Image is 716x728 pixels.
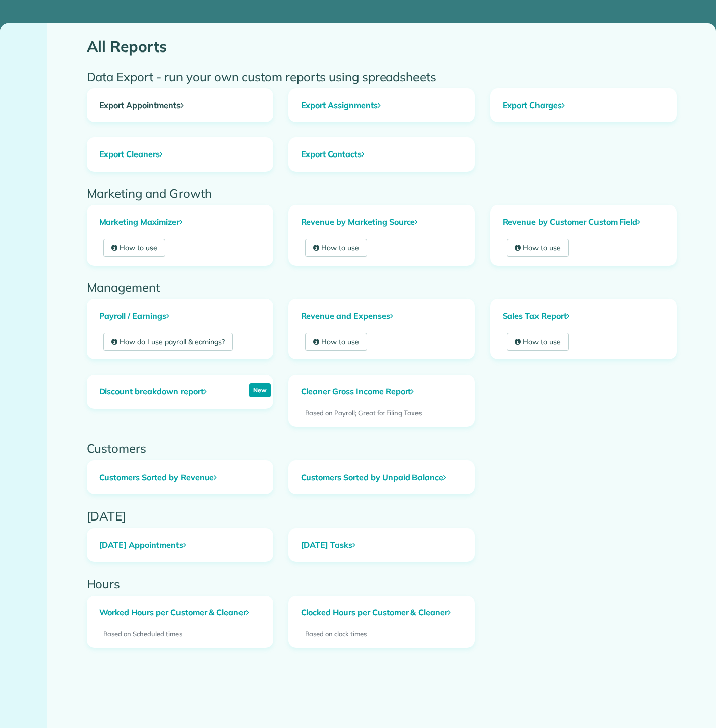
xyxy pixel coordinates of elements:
[491,205,676,239] a: Revenue by Customer Custom Field
[87,299,273,333] a: Payroll / Earnings
[289,375,427,408] a: Cleaner Gross Income Report
[87,138,273,171] a: Export Cleaners
[87,509,677,523] h2: [DATE]
[103,239,166,257] a: How to use
[87,187,677,200] h2: Marketing and Growth
[305,239,368,257] a: How to use
[289,138,474,171] a: Export Contacts
[305,629,458,639] p: Based on clock times
[87,281,677,294] h2: Management
[289,596,474,630] a: Clocked Hours per Customer & Cleaner
[87,461,273,494] a: Customers Sorted by Revenue
[507,239,569,257] a: How to use
[289,205,474,239] a: Revenue by Marketing Source
[87,38,677,55] h1: All Reports
[87,596,273,630] a: Worked Hours per Customer & Cleaner
[289,461,474,494] a: Customers Sorted by Unpaid Balance
[305,408,458,419] p: Based on Payroll; Great for Filing Taxes
[103,629,257,639] p: Based on Scheduled times
[289,89,474,122] a: Export Assignments
[103,333,233,351] a: How do I use payroll & earnings?
[507,333,569,351] a: How to use
[249,383,271,397] p: New
[87,89,273,122] a: Export Appointments
[87,442,677,455] h2: Customers
[87,375,219,408] a: Discount breakdown report
[87,577,677,590] h2: Hours
[289,299,474,333] a: Revenue and Expenses
[87,70,677,83] h2: Data Export - run your own custom reports using spreadsheets
[491,299,676,333] a: Sales Tax Report
[87,205,273,239] a: Marketing Maximizer
[87,529,273,562] a: [DATE] Appointments
[305,333,368,351] a: How to use
[491,89,676,122] a: Export Charges
[289,529,474,562] a: [DATE] Tasks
